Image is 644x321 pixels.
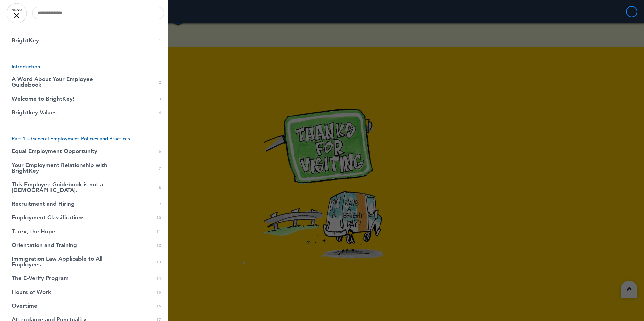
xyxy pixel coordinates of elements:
[156,215,161,220] span: 10
[159,148,161,154] span: 6
[12,38,39,43] span: BrightKey
[12,162,122,174] span: Your Employment Relationship with BrightKey
[12,289,51,295] span: Hours of Work
[156,289,161,295] span: 15
[156,275,161,281] span: 14
[12,215,85,220] span: Employment Classifications
[159,38,161,43] span: 1
[156,303,161,309] span: 16
[12,242,77,248] span: Orientation and Training
[12,182,122,193] span: This Employee Guidebook is not a contract.
[156,259,161,265] span: 13
[156,242,161,248] span: 12
[12,201,75,207] span: Recruitment and Hiring
[156,229,161,234] span: 11
[159,185,161,190] span: 8
[159,201,161,207] span: 9
[12,76,122,88] span: A Word About Your Employee Guidebook
[12,110,57,115] span: Brightkey Values
[12,96,74,102] span: Welcome to BrightKey!
[159,96,161,102] span: 3
[159,165,161,171] span: 7
[12,148,97,154] span: Equal Employment Opportunity
[12,303,37,309] span: Overtime
[159,110,161,115] span: 4
[159,79,161,85] span: 2
[7,3,27,23] a: MENU
[12,256,122,267] span: Immigration Law Applicable to All Employees
[12,275,69,281] span: The E-Verify Program
[12,229,55,234] span: T. rex, the Hope
[626,6,637,17] div: J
